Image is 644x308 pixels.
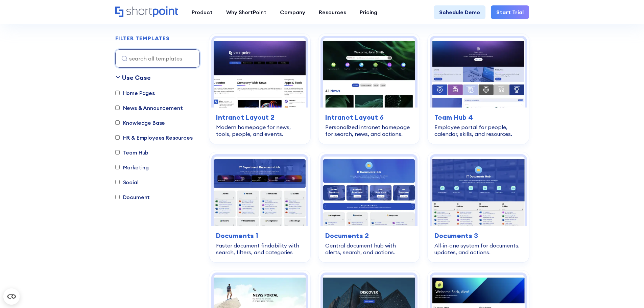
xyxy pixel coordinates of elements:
[115,195,120,199] input: Document
[325,231,413,241] h3: Documents 2
[434,112,522,122] h3: Team Hub 4
[323,38,415,108] img: Intranet Layout 6 – SharePoint Homepage Design: Personalized intranet homepage for search, news, ...
[610,276,644,308] iframe: Chat Widget
[428,152,529,262] a: Documents 3 – Document Management System Template: All-in-one system for documents, updates, and ...
[115,193,150,201] label: Document
[226,8,266,16] div: Why ShortPoint
[115,6,178,18] a: Home
[122,73,151,82] div: Use Case
[115,150,120,155] input: Team Hub
[115,121,120,125] input: Knowledge Base
[325,242,413,256] div: Central document hub with alerts, search, and actions.
[115,136,120,140] input: HR & Employees Resources
[432,38,524,108] img: Team Hub 4 – SharePoint Employee Portal Template: Employee portal for people, calendar, skills, a...
[192,8,213,16] div: Product
[115,36,170,41] div: FILTER TEMPLATES
[185,5,219,19] a: Product
[434,242,522,256] div: All-in-one system for documents, updates, and actions.
[115,91,120,95] input: Home Pages
[219,5,273,19] a: Why ShortPoint
[323,157,415,226] img: Documents 2 – Document Management Template: Central document hub with alerts, search, and actions.
[115,178,139,186] label: Social
[115,163,149,171] label: Marketing
[353,5,384,19] a: Pricing
[432,157,524,226] img: Documents 3 – Document Management System Template: All-in-one system for documents, updates, and ...
[115,148,149,157] label: Team Hub
[325,112,413,122] h3: Intranet Layout 6
[209,152,310,262] a: Documents 1 – SharePoint Document Library Template: Faster document findability with search, filt...
[434,124,522,137] div: Employee portal for people, calendar, skills, and resources.
[115,180,120,185] input: Social
[319,8,346,16] div: Resources
[115,89,155,97] label: Home Pages
[216,231,304,241] h3: Documents 1
[273,5,312,19] a: Company
[280,8,305,16] div: Company
[115,104,183,112] label: News & Announcement
[325,124,413,137] div: Personalized intranet homepage for search, news, and actions.
[491,5,529,19] a: Start Trial
[115,49,200,68] input: search all templates
[115,106,120,110] input: News & Announcement
[434,5,485,19] a: Schedule Demo
[115,165,120,170] input: Marketing
[115,119,165,127] label: Knowledge Base
[216,112,304,122] h3: Intranet Layout 2
[214,157,306,226] img: Documents 1 – SharePoint Document Library Template: Faster document findability with search, filt...
[318,34,420,144] a: Intranet Layout 6 – SharePoint Homepage Design: Personalized intranet homepage for search, news, ...
[312,5,353,19] a: Resources
[216,124,304,137] div: Modern homepage for news, tools, people, and events.
[360,8,377,16] div: Pricing
[428,34,529,144] a: Team Hub 4 – SharePoint Employee Portal Template: Employee portal for people, calendar, skills, a...
[434,231,522,241] h3: Documents 3
[115,134,193,142] label: HR & Employees Resources
[3,288,20,305] button: Open CMP widget
[318,152,420,262] a: Documents 2 – Document Management Template: Central document hub with alerts, search, and actions...
[216,242,304,256] div: Faster document findability with search, filters, and categories
[214,38,306,108] img: Intranet Layout 2 – SharePoint Homepage Design: Modern homepage for news, tools, people, and events.
[209,34,310,144] a: Intranet Layout 2 – SharePoint Homepage Design: Modern homepage for news, tools, people, and even...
